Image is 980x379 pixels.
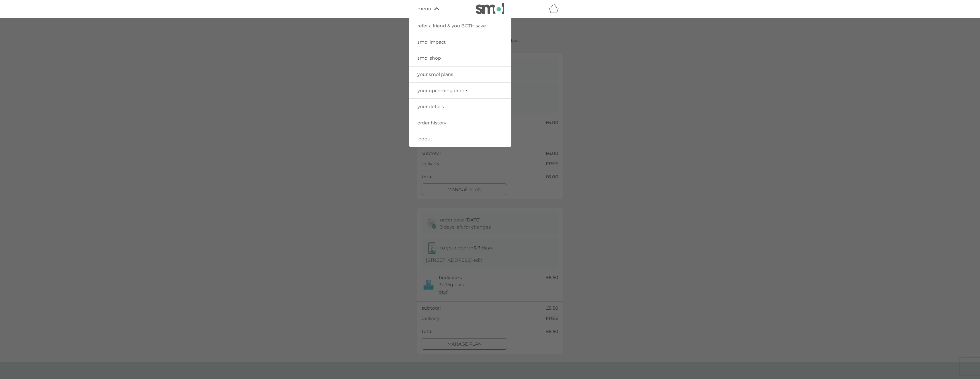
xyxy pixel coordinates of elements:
div: basket [548,3,563,15]
a: order history [409,115,511,131]
span: your smol plans [417,72,453,77]
span: your details [417,104,444,109]
a: your details [409,99,511,115]
span: smol shop [417,55,441,61]
img: smol [476,3,504,14]
a: logout [409,131,511,147]
a: refer a friend & you BOTH save [409,18,511,34]
span: menu [417,5,431,13]
span: your upcoming orders [417,88,468,93]
span: refer a friend & you BOTH save [417,23,486,29]
span: order history [417,120,446,126]
a: smol impact [409,34,511,50]
a: your smol plans [409,66,511,82]
span: logout [417,136,432,142]
a: smol shop [409,50,511,66]
span: smol impact [417,39,446,45]
a: your upcoming orders [409,83,511,99]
